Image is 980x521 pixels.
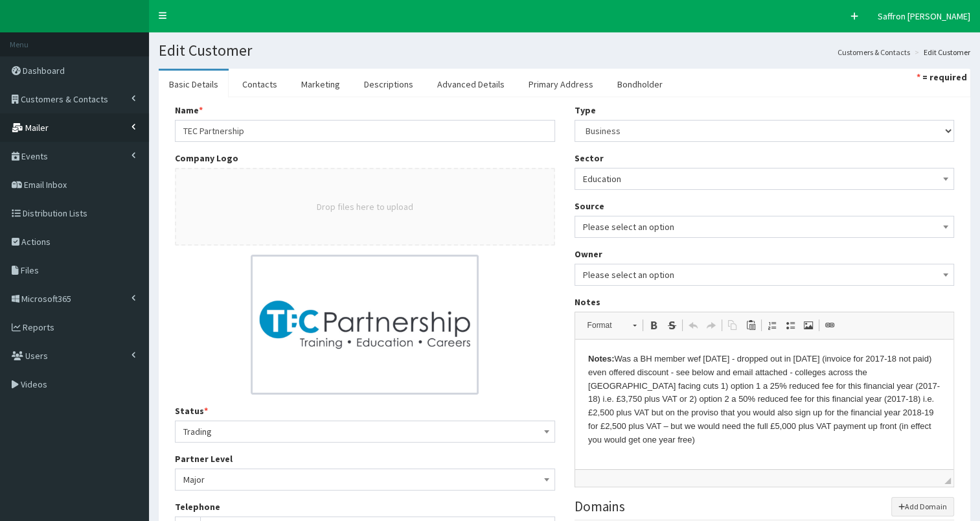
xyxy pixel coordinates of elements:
a: Advanced Details [427,71,515,98]
button: Drop files here to upload [317,200,413,213]
span: Files [21,264,39,276]
a: Link (Ctrl+L) [821,317,839,334]
span: Microsoft365 [21,293,71,305]
span: Trading [175,421,555,443]
iframe: Rich Text Editor, notes [575,340,954,469]
span: Education [575,168,955,190]
a: Marketing [291,71,350,98]
span: Please select an option [575,264,955,286]
span: Major [175,469,555,491]
a: Paste (Ctrl+V) [742,317,760,334]
span: Videos [21,378,47,390]
label: Status [175,404,208,417]
a: Bold (Ctrl+B) [644,317,663,334]
a: Bondholder [607,71,673,98]
a: Redo (Ctrl+Y) [702,317,720,334]
a: Format [580,316,643,334]
label: Name [175,104,203,117]
span: Drag to resize [944,478,951,484]
a: Primary Address [518,71,604,98]
a: Copy (Ctrl+C) [724,317,742,334]
label: Type [575,104,596,117]
span: Actions [21,236,51,248]
strong: = required [922,71,967,83]
span: Dashboard [23,65,65,76]
span: Distribution Lists [23,207,87,219]
label: Owner [575,248,602,260]
label: Company Logo [175,152,238,165]
a: Descriptions [354,71,424,98]
label: Partner Level [175,452,233,465]
label: Notes [575,295,600,308]
legend: Domains [575,497,955,520]
span: Please select an option [583,266,946,284]
span: Users [25,350,48,362]
span: Trading [183,423,547,441]
span: Education [583,170,946,188]
a: Insert/Remove Bulleted List [781,317,799,334]
a: Contacts [232,71,288,98]
h1: Edit Customer [159,42,970,59]
span: Mailer [25,122,49,133]
label: Sector [575,152,604,165]
span: Saffron [PERSON_NAME] [878,10,970,22]
a: Image [799,317,817,334]
span: Format [581,317,626,334]
a: Strike Through [663,317,681,334]
a: Basic Details [159,71,229,98]
span: Major [183,470,547,489]
a: Customers & Contacts [838,47,910,58]
span: Email Inbox [24,179,67,191]
span: Please select an option [575,216,955,238]
span: Please select an option [583,218,946,236]
span: Reports [23,321,54,333]
span: Events [21,150,48,162]
li: Edit Customer [911,47,970,58]
span: Customers & Contacts [21,93,108,105]
a: Insert/Remove Numbered List [763,317,781,334]
button: Add Domain [891,497,955,516]
a: Undo (Ctrl+Z) [684,317,702,334]
label: Source [575,200,604,213]
label: Telephone [175,500,220,513]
